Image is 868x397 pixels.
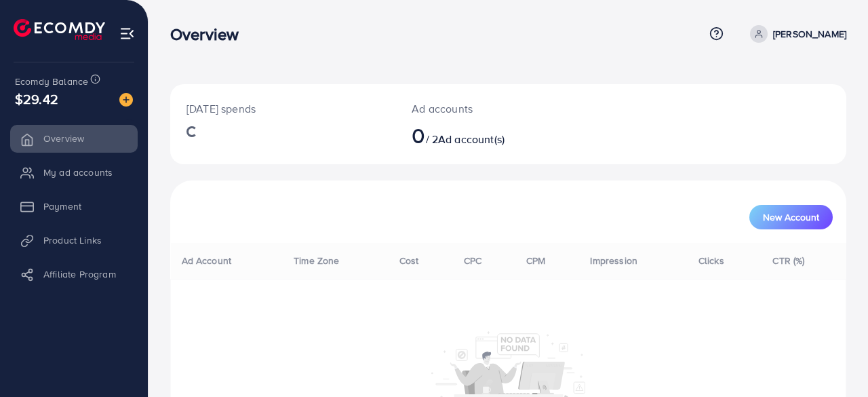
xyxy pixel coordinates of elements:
span: $29.42 [15,89,58,109]
button: New Account [749,205,833,229]
h3: Overview [170,24,250,44]
h2: / 2 [412,122,548,148]
p: Ad accounts [412,100,548,117]
img: logo [14,19,105,40]
span: New Account [763,212,819,222]
span: Ad account(s) [438,132,505,147]
span: 0 [412,119,425,151]
img: image [119,93,133,107]
p: [PERSON_NAME] [773,26,846,42]
a: [PERSON_NAME] [745,25,846,43]
p: [DATE] spends [186,100,379,117]
img: menu [119,26,135,41]
span: Ecomdy Balance [15,75,88,88]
